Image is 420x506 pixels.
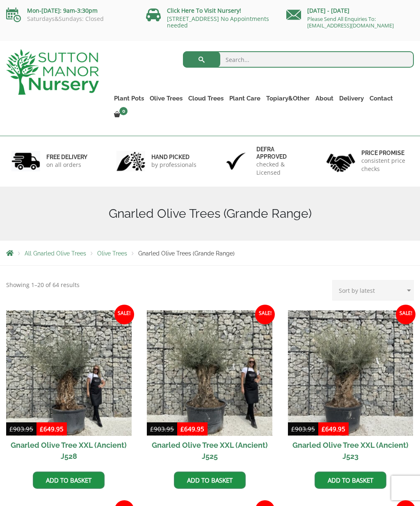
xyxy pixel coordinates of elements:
a: Delivery [336,93,367,104]
a: Olive Trees [147,93,185,104]
h6: Price promise [361,149,409,157]
span: £ [40,425,43,433]
a: Sale! Gnarled Olive Tree XXL (Ancient) J528 [6,310,132,465]
span: £ [291,425,295,433]
a: Add to basket: “Gnarled Olive Tree XXL (Ancient) J528” [33,472,105,489]
span: £ [9,425,13,433]
a: Cloud Trees [185,93,226,104]
span: £ [150,425,154,433]
h6: hand picked [151,153,196,161]
p: on all orders [46,161,87,169]
p: consistent price checks [361,157,409,173]
h1: Gnarled Olive Trees (Grande Range) [6,206,414,221]
a: Add to basket: “Gnarled Olive Tree XXL (Ancient) J525” [174,472,246,489]
h6: FREE DELIVERY [46,153,87,161]
a: Sale! Gnarled Olive Tree XXL (Ancient) J523 [288,310,413,465]
h2: Gnarled Olive Tree XXL (Ancient) J525 [147,436,272,465]
a: Sale! Gnarled Olive Tree XXL (Ancient) J525 [147,310,272,465]
input: Search... [183,51,414,68]
img: Gnarled Olive Tree XXL (Ancient) J528 [6,310,132,436]
a: Olive Trees [97,250,127,257]
p: Mon-[DATE]: 9am-3:30pm [6,6,134,16]
h2: Gnarled Olive Tree XXL (Ancient) J528 [6,436,132,465]
span: 0 [119,107,128,115]
a: About [313,93,336,104]
a: Click Here To Visit Nursery! [167,7,241,14]
p: by professionals [151,161,196,169]
a: [STREET_ADDRESS] No Appointments needed [167,15,269,29]
bdi: 649.95 [40,425,64,433]
a: 0 [111,109,130,121]
a: Add to basket: “Gnarled Olive Tree XXL (Ancient) J523” [315,472,386,489]
h2: Gnarled Olive Tree XXL (Ancient) J523 [288,436,413,465]
bdi: 649.95 [180,425,204,433]
bdi: 903.95 [9,425,33,433]
a: Please Send All Enquiries To: [EMAIL_ADDRESS][DOMAIN_NAME] [307,15,394,29]
img: Gnarled Olive Tree XXL (Ancient) J523 [288,310,413,436]
p: Saturdays&Sundays: Closed [6,16,134,22]
span: Sale! [396,305,415,324]
img: 4.jpg [326,148,355,173]
span: Gnarled Olive Trees (Grande Range) [138,250,235,257]
img: 3.jpg [221,151,250,172]
p: Showing 1–20 of 64 results [6,280,80,290]
img: Gnarled Olive Tree XXL (Ancient) J525 [147,310,272,436]
span: £ [180,425,184,433]
bdi: 903.95 [150,425,174,433]
a: Plant Care [226,93,263,104]
a: Contact [367,93,396,104]
a: Topiary&Other [263,93,313,104]
p: [DATE] - [DATE] [286,6,414,16]
img: 2.jpg [116,151,145,172]
select: Shop order [332,280,414,301]
a: All Gnarled Olive Trees [25,250,86,257]
span: Sale! [255,305,275,324]
img: 1.jpg [11,151,40,172]
p: checked & Licensed [256,160,304,177]
span: £ [322,425,325,433]
h6: Defra approved [256,146,304,160]
span: Sale! [114,305,134,324]
bdi: 903.95 [291,425,315,433]
nav: Breadcrumbs [6,250,414,256]
a: Plant Pots [111,93,147,104]
img: logo [6,49,99,95]
bdi: 649.95 [322,425,345,433]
